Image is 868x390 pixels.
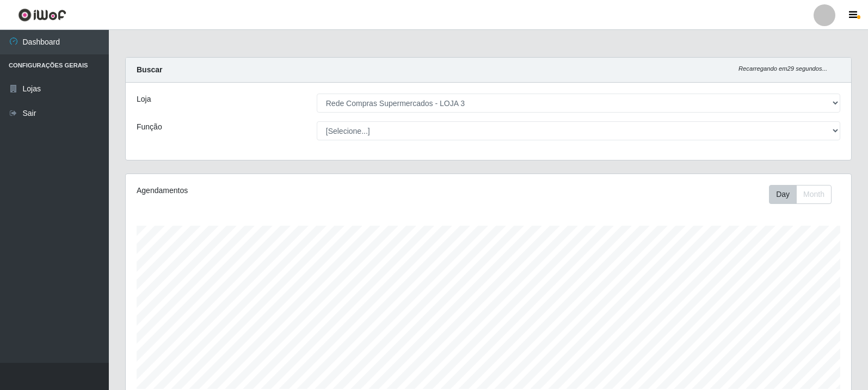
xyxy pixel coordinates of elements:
[738,65,827,72] i: Recarregando em 29 segundos...
[137,185,420,196] div: Agendamentos
[796,185,832,204] button: Month
[137,65,162,74] strong: Buscar
[769,185,840,204] div: Toolbar with button groups
[18,8,66,22] img: CoreUI Logo
[769,185,797,204] button: Day
[137,94,151,105] label: Loja
[769,185,832,204] div: First group
[137,121,162,133] label: Função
